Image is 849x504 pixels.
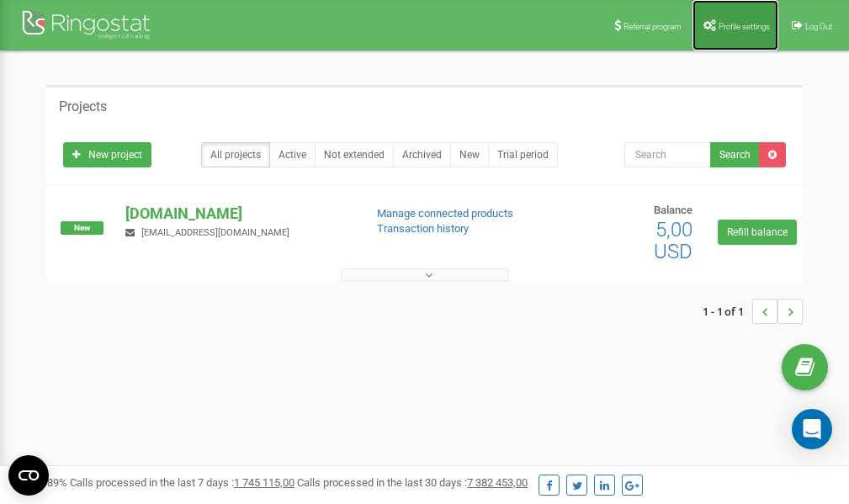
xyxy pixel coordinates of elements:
[70,476,294,489] span: Calls processed in the last 7 days :
[141,227,289,238] span: [EMAIL_ADDRESS][DOMAIN_NAME]
[297,476,528,489] span: Calls processed in the last 30 days :
[315,142,394,167] a: Not extended
[393,142,451,167] a: Archived
[703,282,803,341] nav: ...
[805,22,832,31] span: Log Out
[8,455,49,496] button: Open CMP widget
[234,476,294,489] u: 1 745 115,00
[59,99,107,114] h5: Projects
[467,476,528,489] u: 7 382 453,00
[377,222,469,235] a: Transaction history
[623,22,682,31] span: Referral program
[450,142,489,167] a: New
[719,22,770,31] span: Profile settings
[654,218,692,263] span: 5,00 USD
[703,299,752,324] span: 1 - 1 of 1
[61,221,103,235] span: New
[624,142,711,167] input: Search
[201,142,270,167] a: All projects
[125,203,349,225] p: [DOMAIN_NAME]
[710,142,760,167] button: Search
[269,142,316,167] a: Active
[63,142,151,167] a: New project
[377,207,513,220] a: Manage connected products
[718,220,797,245] a: Refill balance
[488,142,558,167] a: Trial period
[654,204,692,216] span: Balance
[792,409,832,449] div: Open Intercom Messenger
